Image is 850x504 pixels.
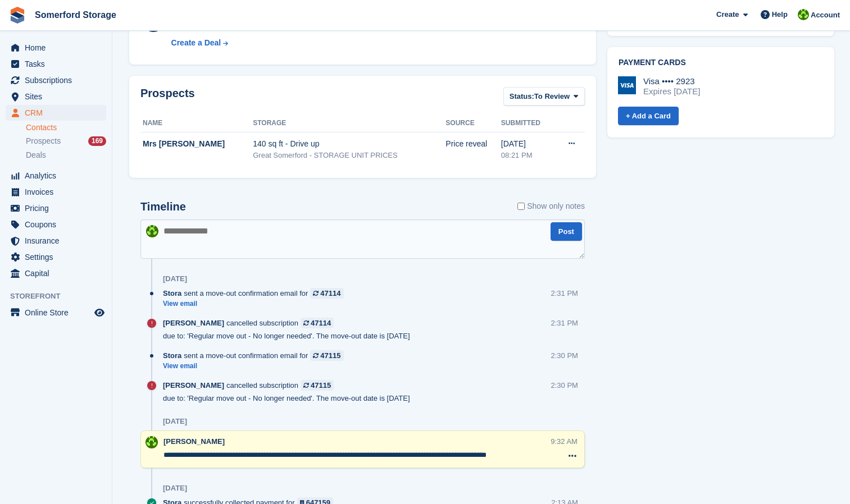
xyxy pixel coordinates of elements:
img: Michael Llewellen Palmer [146,225,158,237]
span: Home [25,40,92,56]
a: menu [6,89,106,104]
div: 140 sq ft - Drive up [253,138,446,150]
div: [DATE] [163,417,187,426]
img: Michael Llewellen Palmer [146,436,158,448]
div: Mrs [PERSON_NAME] [143,138,253,150]
div: 47114 [311,318,331,328]
button: Post [551,222,582,241]
button: Status: To Review [503,87,585,106]
a: + Add a Card [618,107,679,125]
div: cancelled subscription due to: 'Regular move out - No longer needed'. The move-out date is [DATE] [163,318,551,341]
span: Settings [25,249,92,265]
span: [PERSON_NAME] [163,318,224,328]
th: Submitted [501,114,553,132]
a: Create a Deal [171,37,407,49]
div: 47115 [320,350,340,361]
span: Storefront [10,291,112,302]
div: 2:31 PM [551,288,578,299]
th: Storage [253,114,446,132]
span: Capital [25,265,92,281]
a: menu [6,249,106,265]
span: Deals [26,150,46,161]
div: cancelled subscription due to: 'Regular move out - No longer needed'. The move-out date is [DATE] [163,380,551,404]
a: Contacts [26,122,106,133]
div: Great Somerford - STORAGE UNIT PRICES [253,150,446,161]
a: menu [6,40,106,56]
a: Preview store [93,306,106,319]
span: Analytics [25,168,92,184]
span: Pricing [25,200,92,216]
span: [PERSON_NAME] [163,437,225,446]
a: menu [6,265,106,281]
span: Coupons [25,217,92,232]
div: [DATE] [163,274,187,283]
span: Invoices [25,184,92,200]
div: Price reveal [446,138,501,150]
span: Stora [163,350,181,361]
h2: Timeline [140,200,186,213]
span: Online Store [25,305,92,320]
a: menu [6,184,106,200]
span: Tasks [25,56,92,72]
div: 08:21 PM [501,150,553,161]
div: Expires [DATE] [643,86,700,97]
span: CRM [25,105,92,121]
div: sent a move-out confirmation email for [163,288,349,299]
a: 47115 [301,380,334,391]
span: Stora [163,288,181,299]
a: menu [6,72,106,88]
a: Somerford Storage [30,6,121,24]
div: 2:31 PM [551,318,578,328]
a: menu [6,233,106,249]
div: 169 [88,136,106,146]
span: Account [811,10,840,21]
a: View email [163,299,349,309]
div: [DATE] [501,138,553,150]
a: menu [6,56,106,72]
a: menu [6,200,106,216]
span: Subscriptions [25,72,92,88]
a: 47115 [310,350,343,361]
img: Michael Llewellen Palmer [798,9,809,20]
div: 47115 [311,380,331,391]
a: Deals [26,149,106,161]
a: menu [6,168,106,184]
img: stora-icon-8386f47178a22dfd0bd8f6a31ec36ba5ce8667c1dd55bd0f319d3a0aa187defe.svg [9,7,26,24]
h2: Payment cards [619,58,823,67]
h2: Prospects [140,87,195,108]
a: 47114 [310,288,343,299]
div: [DATE] [163,484,187,493]
div: 2:30 PM [551,380,578,391]
th: Name [140,114,253,132]
span: Help [772,9,788,20]
a: 47114 [301,318,334,328]
div: 9:32 AM [551,436,578,447]
div: 2:30 PM [551,350,578,361]
div: 47114 [320,288,340,299]
div: Visa •••• 2923 [643,76,700,86]
th: Source [446,114,501,132]
span: Status: [510,91,534,102]
label: Show only notes [517,200,585,212]
a: Prospects 169 [26,135,106,147]
span: To Review [534,91,570,102]
a: menu [6,217,106,232]
span: Insurance [25,233,92,249]
a: View email [163,361,349,371]
a: menu [6,305,106,320]
a: menu [6,105,106,121]
div: sent a move-out confirmation email for [163,350,349,361]
input: Show only notes [517,200,525,212]
span: Prospects [26,136,61,146]
span: [PERSON_NAME] [163,380,224,391]
div: Create a Deal [171,37,221,49]
img: Visa Logo [618,76,636,94]
span: Create [716,9,739,20]
span: Sites [25,89,92,104]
